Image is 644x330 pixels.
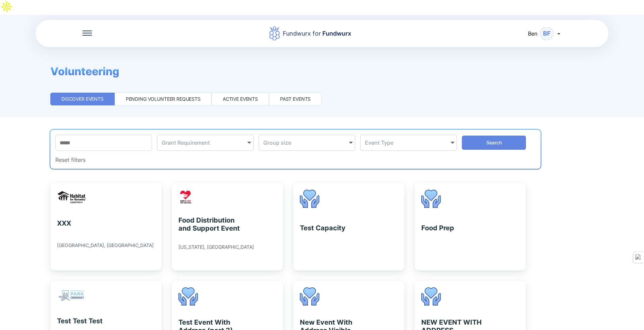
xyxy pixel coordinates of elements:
span: Search [486,139,502,146]
span: Volunteering [50,65,119,78]
div: Fundwurx for [283,29,351,38]
div: Pending volunteer requests [126,96,201,102]
div: Test Test Test [57,317,103,325]
div: [US_STATE], [GEOGRAPHIC_DATA] [178,244,254,250]
div: Group size [263,139,349,146]
div: Discover events [61,96,104,102]
div: Reset filters [55,156,86,164]
div: Grant Requirement [162,139,247,146]
div: Food Distribution and Support Event [178,216,240,232]
div: XXX [57,219,71,227]
div: Test Capacity [300,224,345,232]
span: Ben [528,30,537,37]
div: Past events [280,96,311,102]
div: Active events [223,96,258,102]
button: Search [462,136,526,150]
div: Food Prep [421,224,454,232]
span: Fundwurx [321,30,351,37]
div: [GEOGRAPHIC_DATA], [GEOGRAPHIC_DATA] [57,242,154,248]
div: Event Type [365,139,450,146]
div: BF [540,27,553,40]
